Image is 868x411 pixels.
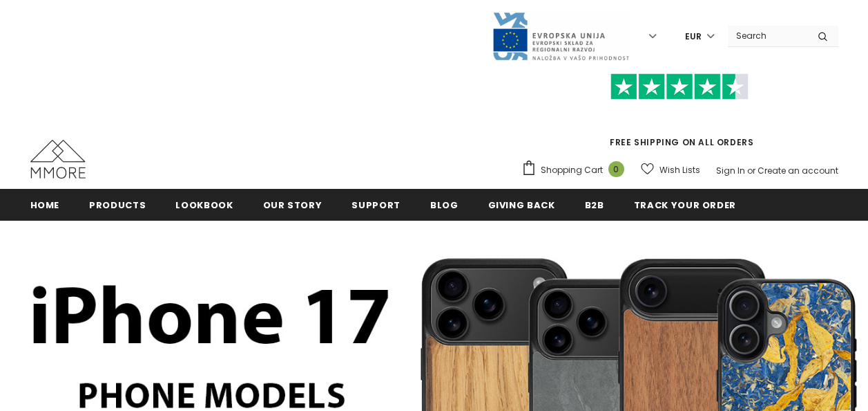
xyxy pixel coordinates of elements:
[488,189,555,220] a: Giving back
[492,11,630,62] img: Javni Razpis
[30,189,60,220] a: Home
[521,160,631,181] a: Shopping Cart 0
[89,189,146,220] a: Products
[430,189,459,220] a: Blog
[430,199,459,212] span: Blog
[728,26,807,46] input: Search Site
[488,199,555,212] span: Giving back
[585,199,604,212] span: B2B
[541,163,603,177] span: Shopping Cart
[175,189,233,220] a: Lookbook
[585,189,604,220] a: B2B
[30,199,60,212] span: Home
[521,100,838,136] iframe: Customer reviews powered by Trustpilot
[263,189,322,220] a: Our Story
[30,140,86,179] img: MMORE Cases
[608,161,624,177] span: 0
[351,189,401,220] a: support
[685,30,702,44] span: EUR
[634,189,736,220] a: Track your order
[263,199,322,212] span: Our Story
[716,165,745,176] a: Sign In
[610,73,749,100] img: Trust Pilot Stars
[351,199,401,212] span: support
[492,30,630,42] a: Javni Razpis
[747,165,755,176] span: or
[521,80,838,148] span: FREE SHIPPING ON ALL ORDERS
[89,199,146,212] span: Products
[659,163,700,177] span: Wish Lists
[758,165,838,176] a: Create an account
[634,199,736,212] span: Track your order
[641,158,700,182] a: Wish Lists
[175,199,233,212] span: Lookbook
